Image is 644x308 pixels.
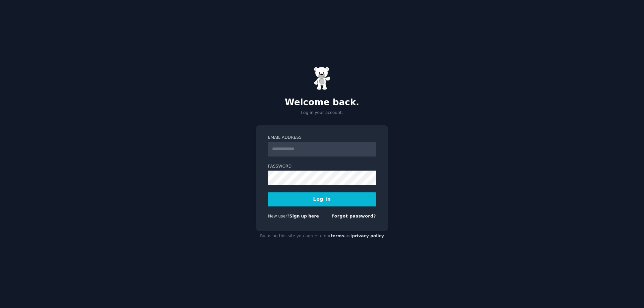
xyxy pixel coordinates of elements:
p: Log in your account. [256,110,388,116]
button: Log In [268,192,376,206]
label: Email Address [268,135,376,141]
a: terms [331,234,344,238]
a: privacy policy [352,234,384,238]
h2: Welcome back. [256,97,388,108]
a: Sign up here [289,214,319,219]
a: Forgot password? [331,214,376,219]
img: Gummy Bear [314,67,330,90]
span: New user? [268,214,289,219]
label: Password [268,164,376,170]
div: By using this site you agree to our and [256,231,388,242]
